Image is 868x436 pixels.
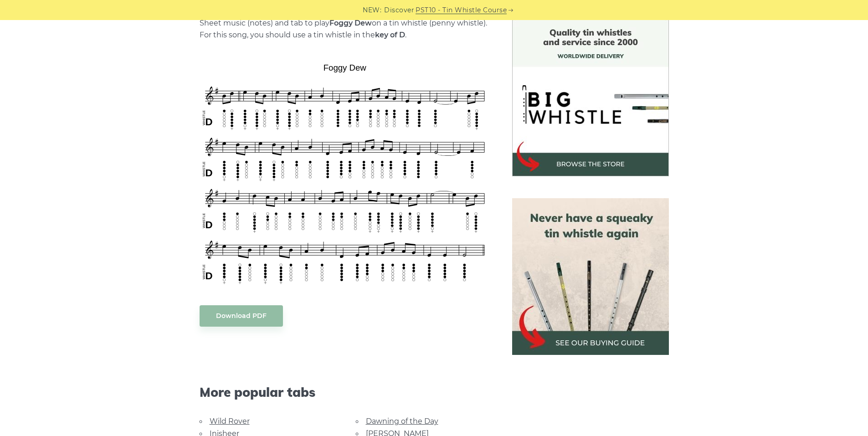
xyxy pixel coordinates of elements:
a: Wild Rover [210,417,250,426]
img: BigWhistle Tin Whistle Store [512,20,669,176]
strong: Foggy Dew [329,19,372,27]
strong: key of D [375,31,405,39]
span: Discover [384,5,414,15]
span: More popular tabs [200,385,490,400]
a: PST10 - Tin Whistle Course [416,5,507,15]
a: Download PDF [200,305,283,327]
img: tin whistle buying guide [512,198,669,355]
img: Foggy Dew Tin Whistle Tab & Sheet Music [200,60,490,287]
a: Dawning of the Day [366,417,438,426]
p: Sheet music (notes) and tab to play on a tin whistle (penny whistle). For this song, you should u... [200,17,490,41]
span: NEW: [363,5,381,15]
